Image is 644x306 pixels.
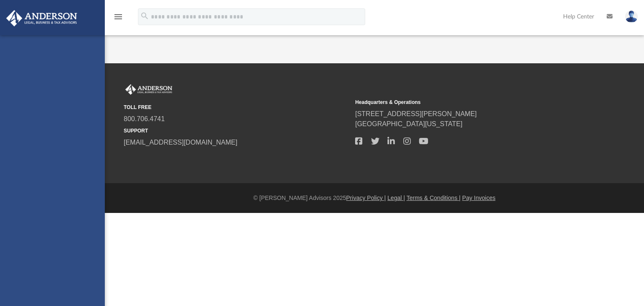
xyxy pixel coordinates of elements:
[140,11,149,21] i: search
[124,104,349,111] small: TOLL FREE
[105,194,644,202] div: © [PERSON_NAME] Advisors 2025
[407,194,461,201] a: Terms & Conditions |
[387,194,405,201] a: Legal |
[113,12,123,22] i: menu
[124,139,237,146] a: [EMAIL_ADDRESS][DOMAIN_NAME]
[355,120,462,127] a: [GEOGRAPHIC_DATA][US_STATE]
[124,115,165,122] a: 800.706.4741
[355,110,477,117] a: [STREET_ADDRESS][PERSON_NAME]
[124,84,174,95] img: Anderson Advisors Platinum Portal
[625,10,638,23] img: User Pic
[346,194,386,201] a: Privacy Policy |
[124,127,349,135] small: SUPPORT
[113,16,123,22] a: menu
[355,99,581,106] small: Headquarters & Operations
[4,10,80,26] img: Anderson Advisors Platinum Portal
[462,194,495,201] a: Pay Invoices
